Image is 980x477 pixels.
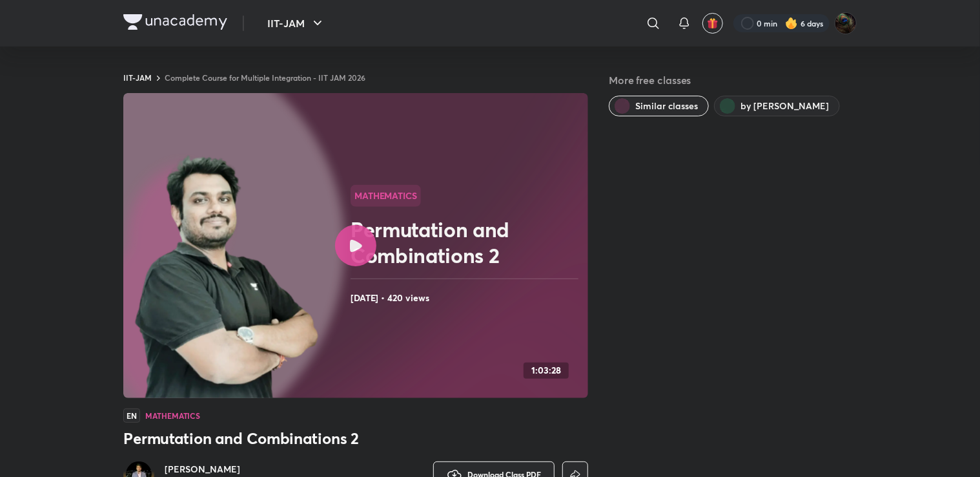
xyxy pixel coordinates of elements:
[123,408,140,423] span: EN
[165,72,365,83] a: Complete Course for Multiple Integration - IIT JAM 2026
[785,17,798,30] img: streak
[123,428,588,449] h3: Permutation and Combinations 2
[123,14,227,33] a: Company Logo
[123,72,152,83] a: IIT-JAM
[609,72,857,88] h5: More free classes
[702,13,723,34] button: avatar
[123,14,227,30] img: Company Logo
[635,100,698,112] span: Similar classes
[740,100,829,112] span: by Sagar Surya
[714,96,840,116] button: by Sagar Surya
[531,365,561,376] h4: 1:03:28
[145,412,200,419] h4: Mathematics
[165,463,263,476] a: [PERSON_NAME]
[835,12,857,34] img: Shubham Deshmukh
[707,17,719,29] img: avatar
[609,96,709,116] button: Similar classes
[351,290,583,306] h4: [DATE] • 420 views
[260,10,333,36] button: IIT-JAM
[351,217,583,268] h2: Permutation and Combinations 2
